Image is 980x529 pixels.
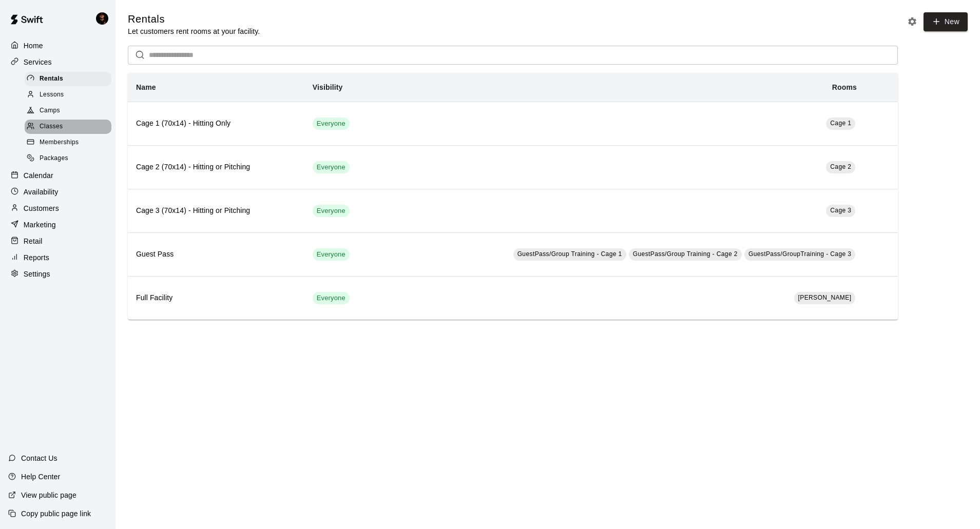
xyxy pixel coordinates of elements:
h5: Rentals [128,12,260,26]
p: Help Center [21,472,60,482]
a: Calendar [8,168,107,183]
p: Settings [24,269,50,279]
button: Rental settings [905,14,920,29]
div: Classes [25,120,111,134]
p: Home [24,41,43,51]
span: Cage 1 [830,120,851,127]
span: Classes [40,122,63,132]
div: This service is visible to all of your customers [313,117,350,130]
a: Home [8,38,107,53]
p: View public page [21,490,76,500]
b: Visibility [313,83,343,91]
div: This service is visible to all of your customers [313,292,350,304]
span: Everyone [313,293,350,303]
a: Availability [8,184,107,200]
p: Copy public page link [21,508,91,519]
span: Everyone [313,119,350,129]
a: Camps [25,103,116,119]
span: GuestPass/Group Training - Cage 1 [517,250,622,258]
span: Packages [40,153,68,164]
a: Classes [25,119,116,135]
p: Marketing [24,220,56,230]
span: Rentals [40,74,63,84]
div: Memberships [25,135,111,150]
div: This service is visible to all of your customers [313,248,350,261]
p: Customers [24,203,59,213]
div: This service is visible to all of your customers [313,161,350,173]
a: Reports [8,250,107,265]
img: Chris McFarland [96,12,108,25]
span: Everyone [313,206,350,216]
div: Chris McFarland [94,8,116,29]
h6: Cage 2 (70x14) - Hitting or Pitching [136,162,296,173]
p: Let customers rent rooms at your facility. [128,26,260,36]
h6: Cage 3 (70x14) - Hitting or Pitching [136,205,296,217]
p: Services [24,57,52,67]
span: [PERSON_NAME] [798,294,852,301]
span: GuestPass/Group Training - Cage 2 [633,250,738,258]
div: Lessons [25,88,111,102]
div: Camps [25,104,111,118]
span: Lessons [40,90,64,100]
b: Rooms [832,83,857,91]
span: Cage 2 [830,163,851,170]
a: Marketing [8,217,107,232]
a: Retail [8,233,107,249]
p: Retail [24,236,43,246]
a: Packages [25,151,116,167]
p: Contact Us [21,453,57,463]
h6: Guest Pass [136,249,296,260]
a: Lessons [25,87,116,103]
a: Services [8,54,107,70]
span: Everyone [313,250,350,260]
span: GuestPass/GroupTraining - Cage 3 [748,250,851,258]
table: simple table [128,73,898,320]
span: Everyone [313,163,350,172]
span: Cage 3 [830,207,851,214]
h6: Cage 1 (70x14) - Hitting Only [136,118,296,129]
div: Packages [25,151,111,166]
a: Customers [8,201,107,216]
div: Rentals [25,72,111,86]
p: Availability [24,187,59,197]
a: Settings [8,266,107,282]
a: Rentals [25,71,116,87]
p: Calendar [24,170,53,181]
a: New [924,12,968,31]
p: Reports [24,252,49,263]
span: Camps [40,106,60,116]
a: Memberships [25,135,116,151]
span: Memberships [40,138,79,148]
b: Name [136,83,156,91]
div: This service is visible to all of your customers [313,205,350,217]
h6: Full Facility [136,292,296,304]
